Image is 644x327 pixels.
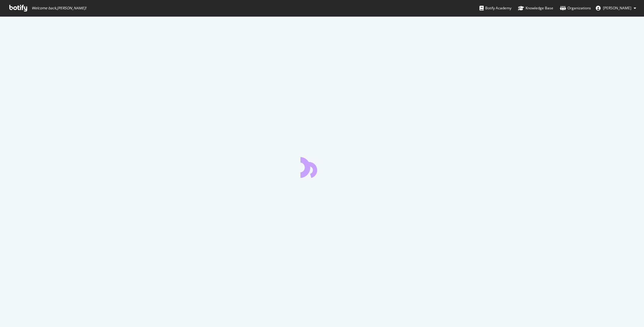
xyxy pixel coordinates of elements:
span: David Lewis [603,5,631,11]
div: Organizations [560,5,591,11]
div: animation [300,156,344,178]
div: Botify Academy [479,5,511,11]
span: Welcome back, [PERSON_NAME] ! [32,6,86,11]
button: [PERSON_NAME] [591,3,641,13]
div: Knowledge Base [518,5,553,11]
